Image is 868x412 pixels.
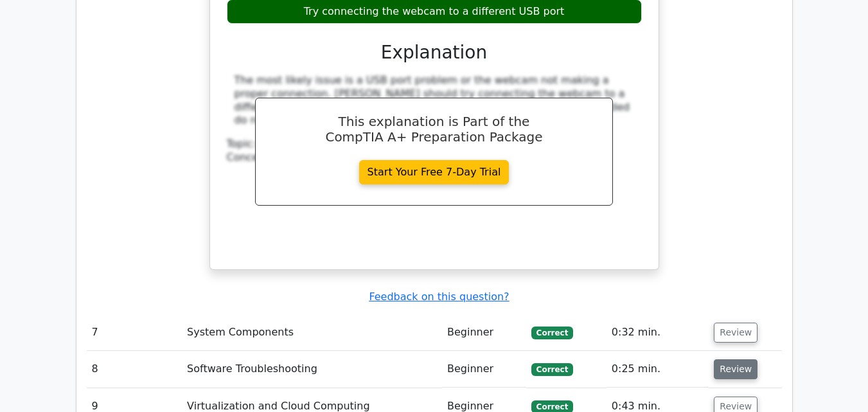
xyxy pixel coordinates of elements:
[607,314,709,351] td: 0:32 min.
[87,351,182,388] td: 8
[359,160,509,184] a: Start Your Free 7-Day Trial
[607,351,709,388] td: 0:25 min.
[227,151,642,165] div: Concept:
[227,138,642,151] div: Topic:
[531,327,573,339] span: Correct
[235,42,634,64] h3: Explanation
[369,291,509,303] a: Feedback on this question?
[182,351,442,388] td: Software Troubleshooting
[442,351,526,388] td: Beginner
[714,359,757,379] button: Review
[714,323,757,343] button: Review
[87,314,182,351] td: 7
[235,74,634,127] div: The most likely issue is a USB port problem or the webcam not making a proper connection. [PERSON...
[442,314,526,351] td: Beginner
[182,314,442,351] td: System Components
[531,363,573,376] span: Correct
